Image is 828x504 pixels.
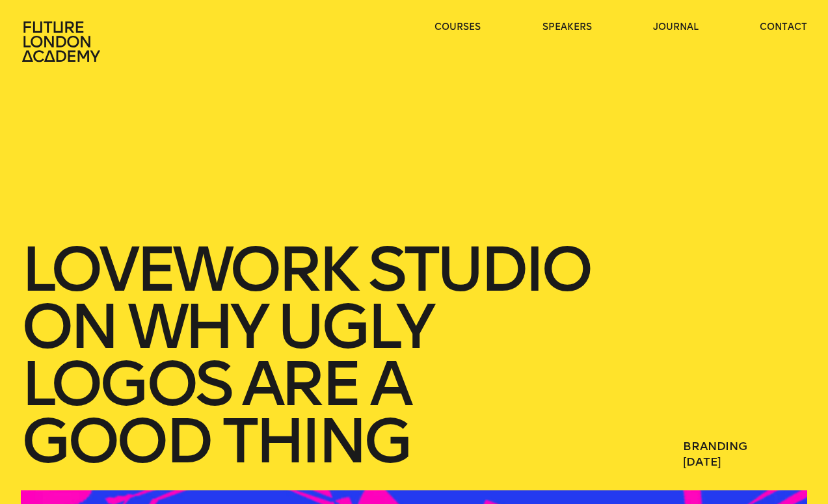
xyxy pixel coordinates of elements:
[683,439,747,453] a: Branding
[434,21,481,34] a: courses
[653,21,699,34] a: journal
[542,21,592,34] a: speakers
[760,21,807,34] a: contact
[21,241,600,470] h1: Lovework Studio on Why Ugly Logos are a Good Thing
[683,454,807,470] span: [DATE]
